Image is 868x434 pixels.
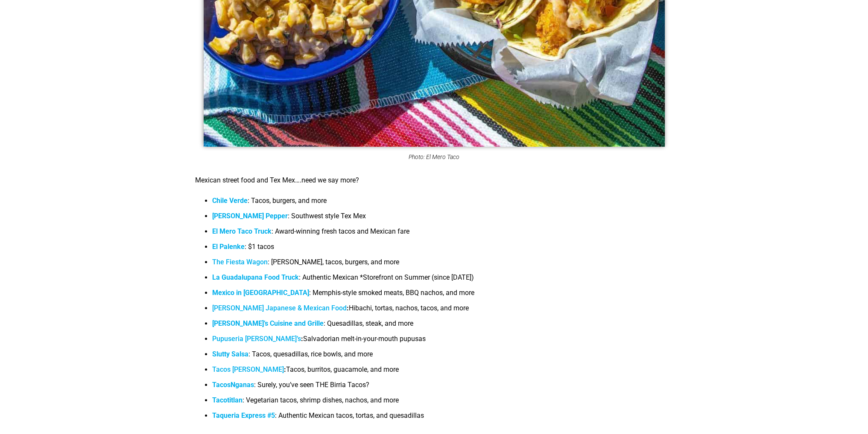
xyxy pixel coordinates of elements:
[212,272,673,288] li: : Authentic Mexican *Storefront on Summer (since [DATE])
[212,304,347,312] a: [PERSON_NAME] Japanese & Mexican Food
[212,365,284,373] a: Tacos [PERSON_NAME]
[212,318,673,334] li: : Quesadillas, steak, and more
[212,365,673,380] li: Tacos, burritos, guacamole, and more
[212,196,673,211] li: : Tacos, burgers, and more
[212,411,673,426] li: : Authentic Mexican tacos, tortas, and quesadillas
[212,319,324,327] a: [PERSON_NAME]’s Cuisine and Grille
[212,395,673,411] li: : Vegetarian tacos, shrimp dishes, nachos, and more
[212,257,673,272] li: : [PERSON_NAME], tacos, burgers, and more
[212,288,673,303] li: : Memphis-style smoked meats, BBQ nachos, and more
[212,349,673,365] li: : Tacos, quesadillas, rice bowls, and more
[195,175,673,185] p: Mexican street food and Tex Mex….need we say more?
[212,335,303,343] strong: :
[212,212,288,220] a: [PERSON_NAME] Pepper
[212,226,673,242] li: : Award-winning fresh tacos and Mexican fare
[212,381,254,389] a: TacosNganas
[212,242,673,257] li: : $1 tacos
[212,243,245,251] a: El Palenke
[212,273,299,281] a: La Guadalupana Food Truck
[212,258,268,266] a: The Fiesta Wagon
[212,350,248,358] a: Slutty Salsa
[212,365,286,373] strong: :
[212,289,309,297] a: Mexico in [GEOGRAPHIC_DATA]
[212,197,248,205] a: Chile Verde
[212,411,275,420] a: Taqueria Express #5
[212,380,673,395] li: : Surely, you’ve seen THE Birria Tacos?
[212,396,243,404] a: Tacotitlan
[195,153,673,160] figcaption: Photo: El Mero Taco
[212,227,272,235] a: El Mero Taco Truck
[212,334,673,349] li: Salvadorian melt-in-your-mouth pupusas
[349,304,469,312] span: Hibachi, tortas, nachos, tacos, and more
[212,211,673,226] li: : Southwest style Tex Mex
[212,335,301,343] a: Pupuseria [PERSON_NAME]’s
[212,304,349,312] span: :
